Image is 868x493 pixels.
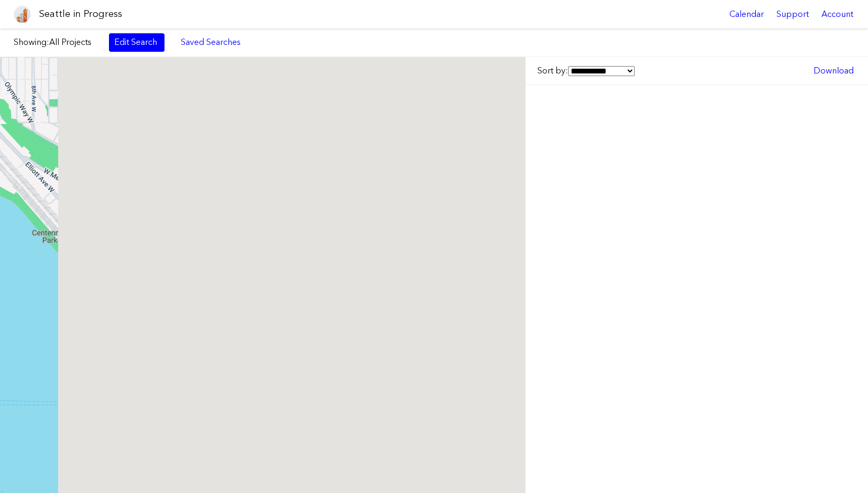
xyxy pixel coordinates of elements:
[14,36,98,48] label: Showing:
[175,33,246,51] a: Saved Searches
[49,37,92,47] span: All Projects
[109,33,165,51] a: Edit Search
[14,6,31,23] img: favicon-96x96.png
[568,66,635,76] select: Sort by:
[39,7,122,21] h1: Seattle in Progress
[537,65,635,77] label: Sort by:
[808,62,859,80] a: Download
